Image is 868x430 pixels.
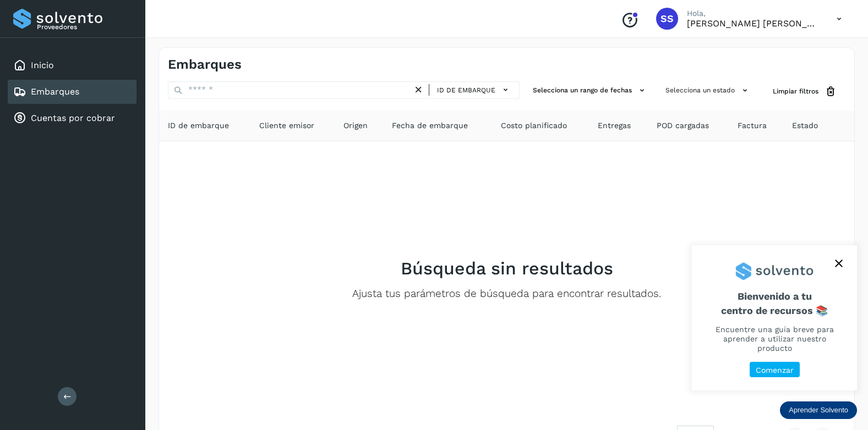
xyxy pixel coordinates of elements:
p: Comenzar [756,366,794,375]
button: Limpiar filtros [764,81,845,102]
span: Entregas [598,120,631,131]
div: Aprender Solvento [780,401,857,419]
span: ID de embarque [168,120,229,131]
span: Bienvenido a tu [705,290,844,316]
a: Cuentas por cobrar [31,113,115,123]
div: Aprender Solvento [692,245,857,390]
button: close, [831,255,847,272]
h2: Búsqueda sin resultados [401,258,613,279]
span: Cliente emisor [259,120,314,131]
div: Embarques [8,80,137,104]
p: Hola, [687,9,819,18]
p: centro de recursos 📚 [705,305,844,317]
button: Selecciona un rango de fechas [528,81,652,100]
button: Selecciona un estado [661,81,755,100]
h4: Embarques [168,57,242,73]
span: ID de embarque [437,85,495,95]
p: SOCORRO SILVIA NAVARRO ZAZUETA [687,18,819,29]
span: Factura [738,120,767,131]
p: Proveedores [37,23,132,31]
span: Costo planificado [501,120,567,131]
a: Embarques [31,86,79,97]
button: ID de embarque [434,82,515,98]
div: Inicio [8,53,137,78]
a: Inicio [31,60,54,70]
span: Estado [792,120,818,131]
p: Aprender Solvento [789,406,848,415]
button: Comenzar [750,362,800,378]
p: Encuentre una guía breve para aprender a utilizar nuestro producto [705,325,844,352]
span: Limpiar filtros [773,86,818,96]
span: Origen [343,120,368,131]
p: Ajusta tus parámetros de búsqueda para encontrar resultados. [352,288,661,300]
span: Fecha de embarque [392,120,468,131]
div: Cuentas por cobrar [8,106,137,130]
span: POD cargadas [657,120,709,131]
